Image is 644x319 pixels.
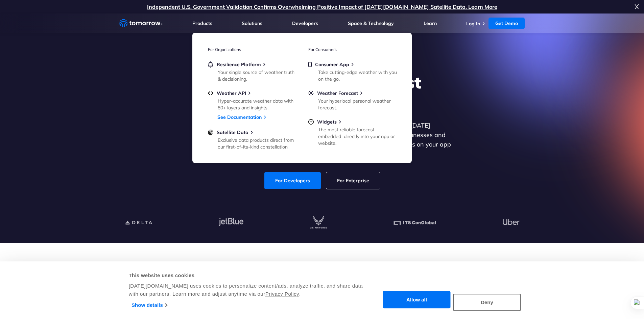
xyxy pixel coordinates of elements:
[208,129,296,149] a: Satellite DataExclusive data products direct from our first-of-its-kind constellation
[292,20,318,26] a: Developers
[208,129,213,135] img: satellite-data-menu.png
[192,121,453,159] p: Get reliable and precise weather data through our free API. Count on [DATE][DOMAIN_NAME] for quic...
[308,90,396,110] a: Weather ForecastYour hyperlocal personal weather forecast.
[348,20,394,26] a: Space & Technology
[317,119,337,125] span: Widgets
[218,69,296,82] div: Your single source of weather truth & decisioning.
[208,61,296,81] a: Resilience PlatformYour single source of weather truth & decisioning.
[208,61,213,68] img: bell.svg
[208,90,296,110] a: Weather APIHyper-accurate weather data with 80+ layers and insights.
[318,126,397,147] div: The most reliable forecast embedded directly into your app or website.
[315,61,349,68] span: Consumer App
[308,61,396,81] a: Consumer AppTake cutting-edge weather with you on the go.
[424,20,437,26] a: Learn
[308,47,396,52] h3: For Consumers
[192,72,453,113] h1: Explore the World’s Best Weather API
[208,90,213,96] img: api.svg
[308,61,312,68] img: mobile.svg
[132,300,167,310] a: Show details
[318,98,397,111] div: Your hyperlocal personal weather forecast.
[326,172,380,189] a: For Enterprise
[264,172,321,189] a: For Developers
[217,114,262,120] a: See Documentation
[217,90,246,96] span: Weather API
[217,61,261,68] span: Resilience Platform
[129,282,364,298] div: [DATE][DOMAIN_NAME] uses cookies to personalize content/ads, analyze traffic, and share data with...
[466,21,480,27] a: Log In
[119,18,163,28] a: Home link
[308,90,314,96] img: sun.svg
[317,90,358,96] span: Weather Forecast
[217,129,248,135] span: Satellite Data
[147,3,497,10] a: Independent U.S. Government Validation Confirms Overwhelming Positive Impact of [DATE][DOMAIN_NAM...
[208,47,296,52] h3: For Organizations
[383,291,451,309] button: Allow all
[192,20,212,26] a: Products
[218,98,296,111] div: Hyper-accurate weather data with 80+ layers and insights.
[265,291,299,297] a: Privacy Policy
[129,271,364,280] div: This website uses cookies
[242,20,262,26] a: Solutions
[308,119,314,125] img: plus-circle.svg
[488,18,525,29] a: Get Demo
[308,119,396,145] a: WidgetsThe most reliable forecast embedded directly into your app or website.
[318,69,397,82] div: Take cutting-edge weather with you on the go.
[218,137,296,150] div: Exclusive data products direct from our first-of-its-kind constellation
[453,294,521,311] button: Deny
